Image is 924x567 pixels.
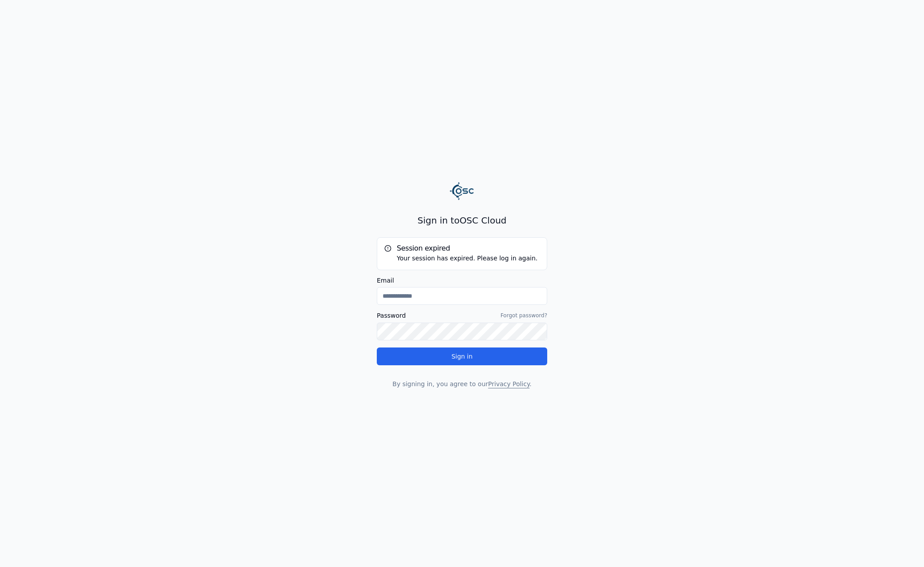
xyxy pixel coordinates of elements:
[377,214,547,227] h2: Sign in to OSC Cloud
[384,254,540,263] div: Your session has expired. Please log in again.
[384,245,540,252] h5: Session expired
[377,312,406,319] label: Password
[501,312,547,319] a: Forgot password?
[488,380,529,387] a: Privacy Policy
[377,277,547,283] label: Email
[450,179,474,204] img: Logo
[377,379,547,388] p: By signing in, you agree to our .
[377,347,547,365] button: Sign in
